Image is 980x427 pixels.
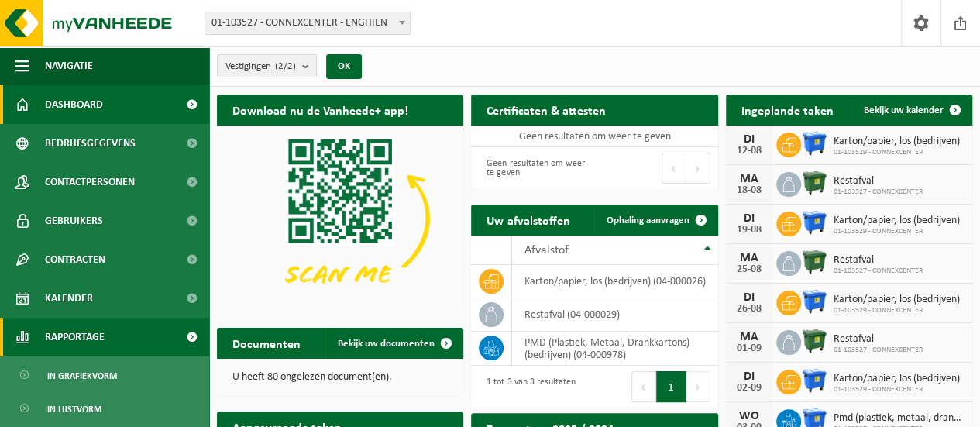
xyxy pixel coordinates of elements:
span: 01-103529 - CONNEXCENTER [834,385,960,394]
h2: Ingeplande taken [726,95,849,125]
div: 18-08 [734,185,765,196]
span: Rapportage [45,318,105,356]
span: Restafval [834,333,923,346]
h2: Uw afvalstoffen [471,205,585,235]
div: WO [734,410,765,422]
img: WB-1100-HPE-BE-01 [801,130,827,157]
div: 12-08 [734,146,765,157]
span: Karton/papier, los (bedrijven) [834,136,960,148]
span: 01-103527 - CONNEXCENTER [834,346,923,355]
div: DI [734,133,765,146]
a: Bekijk uw documenten [325,328,462,359]
button: 1 [656,371,686,402]
h2: Certificaten & attesten [471,95,621,125]
a: Bekijk uw kalender [851,95,971,126]
span: Bekijk uw kalender [864,105,944,115]
span: Gebruikers [45,201,103,240]
h2: Download nu de Vanheede+ app! [217,95,424,125]
span: Bedrijfsgegevens [45,124,136,163]
span: Bekijk uw documenten [338,339,435,349]
td: PMD (Plastiek, Metaal, Drankkartons) (bedrijven) (04-000978) [512,332,717,366]
img: WB-1100-HPE-GN-01 [801,328,827,354]
span: Restafval [834,254,923,267]
img: WB-1100-HPE-BE-01 [801,209,827,236]
span: 01-103527 - CONNEXCENTER - ENGHIEN [205,12,410,34]
span: Vestigingen [225,55,296,78]
div: 02-09 [734,383,765,394]
span: 01-103527 - CONNEXCENTER - ENGHIEN [205,12,411,35]
span: 01-103527 - CONNEXCENTER [834,267,923,276]
a: Ophaling aanvragen [594,205,717,236]
span: Ophaling aanvragen [607,215,689,226]
span: Pmd (plastiek, metaal, drankkartons) (bedrijven) [834,412,965,425]
span: In lijstvorm [47,394,101,424]
div: 26-08 [734,304,765,315]
span: Navigatie [45,46,93,85]
span: Restafval [834,175,923,188]
span: 01-103527 - CONNEXCENTER [834,188,923,197]
img: WB-1100-HPE-BE-01 [801,288,827,315]
img: WB-1100-HPE-BE-01 [801,367,827,394]
span: Kalender [45,279,93,318]
h2: Documenten [217,328,316,358]
span: 01-103529 - CONNEXCENTER [834,227,960,236]
span: Afvalstof [524,244,568,257]
img: WB-1100-HPE-GN-01 [801,249,827,275]
button: Next [686,153,710,184]
img: WB-1100-HPE-GN-01 [801,170,827,196]
td: Geen resultaten om weer te geven [471,126,717,147]
div: 25-08 [734,264,765,275]
td: restafval (04-000029) [512,298,717,332]
span: Contracten [45,240,105,279]
span: Contactpersonen [45,163,135,201]
div: DI [734,212,765,225]
a: In lijstvorm [4,394,205,423]
count: (2/2) [275,61,296,71]
span: Karton/papier, los (bedrijven) [834,215,960,227]
button: Next [686,371,710,402]
div: MA [734,252,765,264]
td: karton/papier, los (bedrijven) (04-000026) [512,265,717,298]
span: Karton/papier, los (bedrijven) [834,294,960,306]
button: Previous [662,153,686,184]
span: 01-103529 - CONNEXCENTER [834,148,960,157]
a: In grafiekvorm [4,360,205,390]
button: OK [326,54,362,79]
div: MA [734,173,765,185]
div: 01-09 [734,343,765,354]
span: In grafiekvorm [47,361,117,391]
span: Dashboard [45,85,103,124]
div: DI [734,370,765,383]
div: 1 tot 3 van 3 resultaten [479,370,575,404]
button: Vestigingen(2/2) [217,54,317,77]
img: Download de VHEPlus App [217,126,463,311]
span: Karton/papier, los (bedrijven) [834,373,960,385]
div: 19-08 [734,225,765,236]
div: Geen resultaten om weer te geven [479,151,586,185]
span: 01-103529 - CONNEXCENTER [834,306,960,315]
div: DI [734,291,765,304]
button: Previous [631,371,656,402]
p: U heeft 80 ongelezen document(en). [232,372,448,383]
div: MA [734,331,765,343]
